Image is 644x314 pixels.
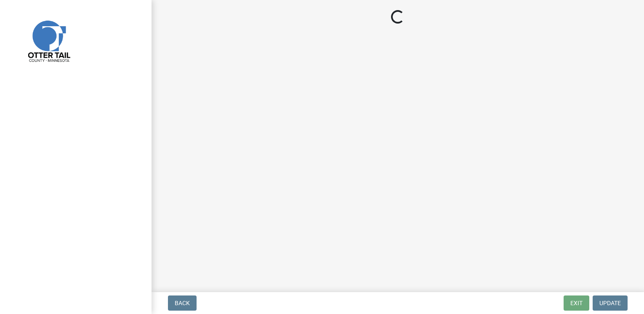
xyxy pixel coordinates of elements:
button: Exit [564,295,589,311]
span: Back [175,300,190,306]
span: Update [599,300,621,306]
button: Update [593,295,628,311]
img: Otter Tail County, Minnesota [17,9,80,72]
button: Back [168,295,197,311]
